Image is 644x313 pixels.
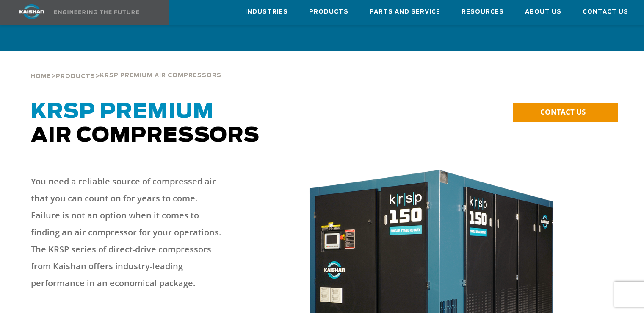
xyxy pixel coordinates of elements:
[54,10,139,14] img: Engineering the future
[56,74,95,79] span: Products
[583,7,628,17] span: Contact Us
[370,0,440,23] a: Parts and Service
[462,0,504,23] a: Resources
[31,102,260,146] span: Air Compressors
[31,102,214,122] span: KRSP Premium
[525,7,561,17] span: About Us
[30,72,51,80] a: Home
[56,72,95,80] a: Products
[540,107,586,117] span: CONTACT US
[30,74,51,79] span: Home
[370,7,440,17] span: Parts and Service
[245,7,288,17] span: Industries
[100,73,221,78] span: krsp premium air compressors
[462,7,504,17] span: Resources
[309,7,348,17] span: Products
[525,0,561,23] a: About Us
[583,0,628,23] a: Contact Us
[245,0,288,23] a: Industries
[309,0,348,23] a: Products
[30,51,221,83] div: > >
[513,103,618,122] a: CONTACT US
[31,173,229,292] p: You need a reliable source of compressed air that you can count on for years to come. Failure is ...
